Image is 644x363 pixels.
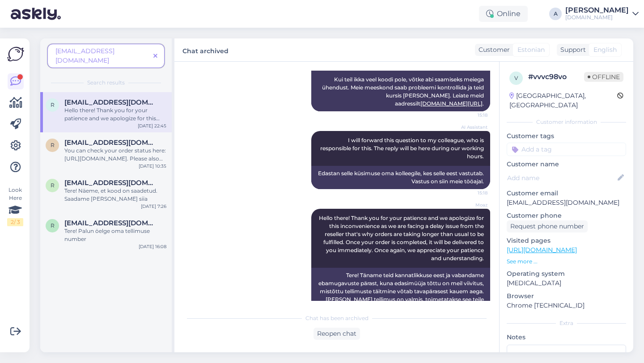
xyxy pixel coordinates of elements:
input: Add a tag [507,143,626,156]
p: Chrome [TECHNICAL_ID] [507,301,626,310]
a: [URL][DOMAIN_NAME] [507,246,577,254]
div: [DOMAIN_NAME] [565,14,629,21]
p: Operating system [507,269,626,279]
p: Browser [507,291,626,301]
span: Search results [87,79,125,87]
p: Visited pages [507,236,626,245]
div: # vvvc98vo [528,72,584,82]
span: 15:18 [454,190,487,196]
p: Notes [507,333,626,342]
p: Customer name [507,160,626,169]
a: [DOMAIN_NAME][URL] [420,100,483,107]
span: R [51,182,55,189]
div: [DATE] 16:08 [139,243,166,250]
div: Tere! Näeme, et kood on saadetud. Saadame [PERSON_NAME] siia [64,187,166,203]
span: reinvaldr@gmail.com [64,98,157,106]
div: 2 / 3 [7,218,23,226]
span: AI Assistant [454,124,487,131]
span: English [593,45,617,55]
span: I will forward this question to my colleague, who is responsible for this. The reply will be here... [320,137,485,160]
span: Chat has been archived [305,314,369,322]
p: Customer phone [507,211,626,220]
span: Reinvaldr@gmail.com [64,179,157,187]
span: Moaz [454,202,487,208]
span: Reinvaldr@gmail.com [64,219,157,227]
div: [DATE] 22:45 [138,122,166,129]
span: R [51,222,55,229]
span: reinvaldr@gmail.com [64,139,157,147]
div: [GEOGRAPHIC_DATA], [GEOGRAPHIC_DATA] [509,91,617,110]
p: Customer tags [507,131,626,141]
span: 15:18 [454,112,487,118]
div: [DATE] 7:26 [141,203,166,210]
p: [MEDICAL_DATA] [507,279,626,288]
div: [PERSON_NAME] [565,7,629,14]
div: Tere! Täname teid kannatlikkuse eest ja vabandame ebamugavuste pärast, kuna edasimüüja tõttu on m... [311,268,490,323]
div: Request phone number [507,220,588,232]
p: [EMAIL_ADDRESS][DOMAIN_NAME] [507,198,626,207]
span: r [51,142,55,148]
span: Hello there! Thank you for your patience and we apologize for this inconvenience as we are facing... [319,215,485,262]
div: [DATE] 10:35 [139,163,166,169]
div: Tere! Palun öelge oma tellimuse number [64,227,166,243]
div: Customer [475,45,510,55]
div: Customer information [507,118,626,126]
div: Reopen chat [314,328,360,340]
img: Askly Logo [7,46,24,63]
input: Add name [507,173,616,183]
div: A [549,8,562,20]
div: Extra [507,319,626,327]
span: Offline [584,72,623,82]
a: [PERSON_NAME][DOMAIN_NAME] [565,7,639,21]
span: [EMAIL_ADDRESS][DOMAIN_NAME] [55,47,114,64]
div: Look Here [7,186,23,226]
span: r [51,101,55,108]
div: Support [557,45,586,55]
div: Online [479,6,528,22]
div: You can check your order status here: [URL][DOMAIN_NAME]. Please also check your email's junk or ... [64,147,166,163]
p: Customer email [507,189,626,198]
div: Hello there! Thank you for your patience and we apologize for this inconvenience as we are facing... [64,106,166,122]
label: Chat archived [182,44,229,56]
span: Estonian [517,45,545,55]
p: See more ... [507,257,626,266]
span: v [514,75,518,81]
div: Edastan selle küsimuse oma kolleegile, kes selle eest vastutab. Vastus on siin meie tööajal. [311,166,490,189]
